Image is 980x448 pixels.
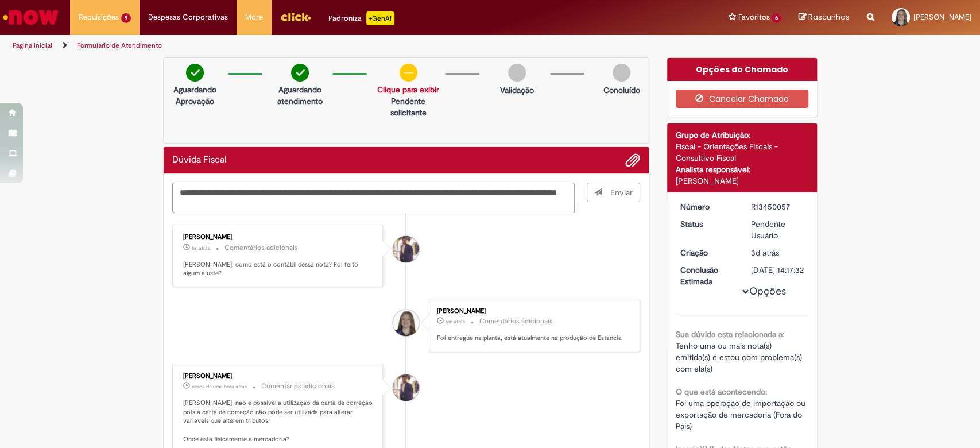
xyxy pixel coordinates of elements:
[676,164,808,175] div: Analista responsável:
[672,218,742,230] dt: Status
[273,84,327,107] p: Aguardando atendimento
[603,84,640,96] p: Concluído
[328,11,394,25] div: Padroniza
[183,260,374,278] p: [PERSON_NAME], como está o contábil dessa nota? Foi feito algum ajuste?
[613,64,630,82] img: img-circle-grey.png
[183,373,374,380] div: [PERSON_NAME]
[224,243,298,253] small: Comentários adicionais
[183,399,374,444] p: [PERSON_NAME], não é possível a utilização da carta de correção, pois a carta de correção não pod...
[751,201,804,213] div: R13450057
[172,183,575,214] textarea: Digite sua mensagem aqui...
[808,11,850,22] span: Rascunhos
[751,247,804,258] div: 26/08/2025 17:43:00
[625,153,640,168] button: Adicionar anexos
[291,64,309,82] img: check-circle-green.png
[148,11,228,23] span: Despesas Corporativas
[186,64,204,82] img: check-circle-green.png
[245,11,263,23] span: More
[676,129,808,141] div: Grupo de Atribuição:
[799,12,850,23] a: Rascunhos
[366,11,394,25] p: +GenAi
[676,90,808,108] button: Cancelar Chamado
[672,264,742,287] dt: Conclusão Estimada
[772,13,781,23] span: 6
[676,141,808,164] div: Fiscal - Orientações Fiscais - Consultivo Fiscal
[479,316,553,326] small: Comentários adicionais
[79,11,119,23] span: Requisições
[168,84,222,107] p: Aguardando Aprovação
[192,383,247,390] span: cerca de uma hora atrás
[13,41,52,50] a: Página inicial
[676,341,804,374] span: Tenho uma ou mais nota(s) emitida(s) e estou com problema(s) com ela(s)
[183,234,374,241] div: [PERSON_NAME]
[192,245,210,252] time: 28/08/2025 17:48:11
[672,247,742,258] dt: Criação
[172,155,227,165] h2: Dúvida Fiscal Histórico de tíquete
[393,236,419,262] div: Gabriel Rodrigues Barao
[261,381,335,391] small: Comentários adicionais
[751,218,804,241] div: Pendente Usuário
[446,318,465,325] span: 5m atrás
[192,245,210,252] span: 1m atrás
[676,329,784,339] b: Sua dúvida esta relacionada a:
[393,374,419,401] div: Gabriel Rodrigues Barao
[437,334,628,343] p: Foi entregue na planta, está atualmente na produção de Estancia
[751,264,804,276] div: [DATE] 14:17:32
[751,248,779,258] time: 26/08/2025 17:43:00
[393,310,419,336] div: Tarsila Fernanda Arroyo Gabriel
[121,13,131,23] span: 9
[751,248,779,258] span: 3d atrás
[77,41,162,50] a: Formulário de Atendimento
[192,383,247,390] time: 28/08/2025 16:28:27
[913,12,971,22] span: [PERSON_NAME]
[280,8,311,25] img: click_logo_yellow_360x200.png
[377,84,439,95] a: Clique para exibir
[377,95,439,118] p: Pendente solicitante
[9,35,645,56] ul: Trilhas de página
[676,387,767,397] b: O que está acontecendo:
[400,64,417,82] img: circle-minus.png
[500,84,534,96] p: Validação
[667,58,817,81] div: Opções do Chamado
[446,318,465,325] time: 28/08/2025 17:44:43
[508,64,526,82] img: img-circle-grey.png
[437,308,628,315] div: [PERSON_NAME]
[1,6,60,29] img: ServiceNow
[672,201,742,213] dt: Número
[676,398,808,431] span: Foi uma operação de importação ou exportação de mercadoria (Fora do País)
[676,175,808,187] div: [PERSON_NAME]
[738,11,769,23] span: Favoritos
